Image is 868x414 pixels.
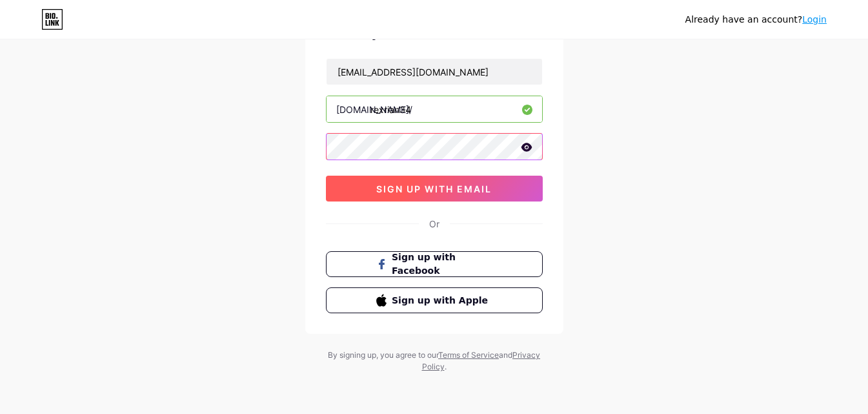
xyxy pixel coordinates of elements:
a: Login [802,14,827,25]
span: Sign up with Apple [392,294,492,307]
button: Sign up with Apple [326,287,543,313]
div: By signing up, you agree to our and . [325,349,544,373]
span: sign up with email [376,183,492,194]
input: username [327,96,542,122]
div: Or [429,217,439,231]
div: Already have an account? [685,13,827,26]
span: Sign up with Facebook [392,251,492,278]
div: [DOMAIN_NAME]/ [336,103,412,116]
button: sign up with email [326,176,543,202]
input: Email [327,59,542,85]
a: Terms of Service [438,350,499,360]
button: Sign up with Facebook [326,251,543,277]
